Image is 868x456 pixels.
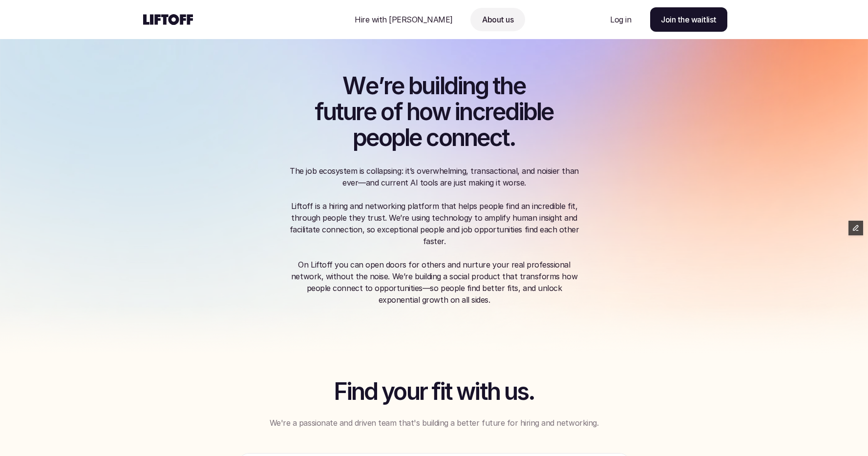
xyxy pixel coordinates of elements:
span: i [457,73,462,99]
p: Join the waitlist [661,14,717,25]
span: c [472,99,485,125]
span: e [366,125,379,151]
span: o [419,99,432,125]
span: c [489,125,502,151]
p: We're a passionate and driven team that's building a better future for hiring and networking. [263,417,605,429]
a: Nav Link [343,8,465,31]
span: e [541,99,553,125]
span: u [422,73,434,99]
span: e [409,125,422,151]
span: t [492,73,500,99]
span: o [439,125,451,151]
span: n [462,73,475,99]
span: b [408,73,422,99]
span: n [464,125,477,151]
span: o [379,125,391,151]
p: The job ecosystem is collapsing: it’s overwhelming, transactional, and noisier than ever—and curr... [288,165,581,247]
span: h [500,73,512,99]
span: i [454,99,459,125]
span: u [323,99,336,125]
span: n [451,125,464,151]
span: c [426,125,438,151]
span: d [505,99,518,125]
a: Join the waitlist [650,7,727,32]
span: W [342,73,365,99]
span: e [365,73,378,99]
p: On Liftoff you can open doors for others and nurture your real professional network, without the ... [288,259,581,306]
span: b [523,99,536,125]
span: e [513,73,526,99]
span: r [485,99,492,125]
span: l [536,99,541,125]
h2: Find your fit with us. [263,379,605,405]
span: . [509,125,515,151]
span: n [459,99,472,125]
a: Nav Link [598,8,643,31]
span: h [406,99,419,125]
span: p [391,125,404,151]
span: t [502,125,509,151]
span: f [394,99,402,125]
span: t [336,99,343,125]
span: f [315,99,323,125]
span: d [444,73,457,99]
button: Edit Framer Content [848,221,863,235]
span: o [381,99,393,125]
span: e [492,99,505,125]
a: Nav Link [470,8,525,31]
span: ’ [378,73,383,99]
p: Hire with [PERSON_NAME] [355,14,453,25]
span: p [353,125,366,151]
span: e [391,73,404,99]
span: e [477,125,489,151]
p: About us [482,14,513,25]
span: e [363,99,376,125]
span: l [440,73,444,99]
span: r [356,99,363,125]
span: w [432,99,450,125]
span: i [518,99,523,125]
span: l [404,125,409,151]
span: r [383,73,391,99]
span: u [343,99,356,125]
span: i [434,73,439,99]
span: g [475,73,488,99]
p: Log in [610,14,631,25]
